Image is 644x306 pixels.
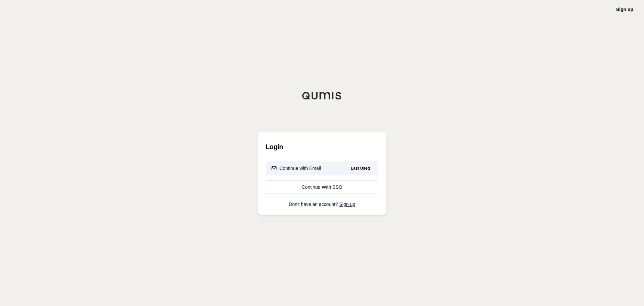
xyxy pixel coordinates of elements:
[266,162,378,175] button: Continue with EmailLast Used
[271,184,373,190] div: Continue With SSO
[302,92,342,100] img: Qumis
[348,164,373,172] span: Last Used
[616,7,633,12] a: Sign up
[266,140,378,154] h3: Login
[271,165,321,172] div: Continue with Email
[266,202,378,207] p: Don't have an account?
[339,202,355,207] a: Sign up
[266,180,378,194] a: Continue With SSO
